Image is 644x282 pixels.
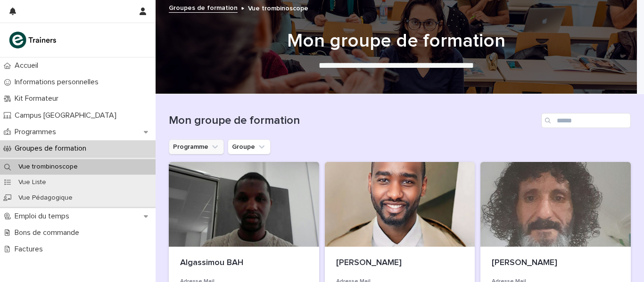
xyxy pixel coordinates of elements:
[11,245,50,254] p: Factures
[8,31,59,49] img: K0CqGN7SDeD6s4JG8KQk
[169,139,224,154] button: Programme
[11,212,77,221] p: Emploi du temps
[11,163,85,171] p: Vue trombinoscope
[11,144,94,153] p: Groupes de formation
[11,78,106,87] p: Informations personnelles
[541,113,631,128] input: Search
[336,258,464,268] p: [PERSON_NAME]
[169,114,537,128] h1: Mon groupe de formation
[169,2,238,13] a: Groupes de formation
[228,139,271,154] button: Groupe
[180,258,308,268] p: Algassimou BAH
[248,2,308,13] p: Vue trombinoscope
[165,30,627,52] h1: Mon groupe de formation
[11,61,46,70] p: Accueil
[11,128,64,137] p: Programmes
[492,258,619,268] p: [PERSON_NAME]
[11,94,66,103] p: Kit Formateur
[11,228,87,237] p: Bons de commande
[11,194,80,202] p: Vue Pédagogique
[11,178,54,186] p: Vue Liste
[11,111,124,120] p: Campus [GEOGRAPHIC_DATA]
